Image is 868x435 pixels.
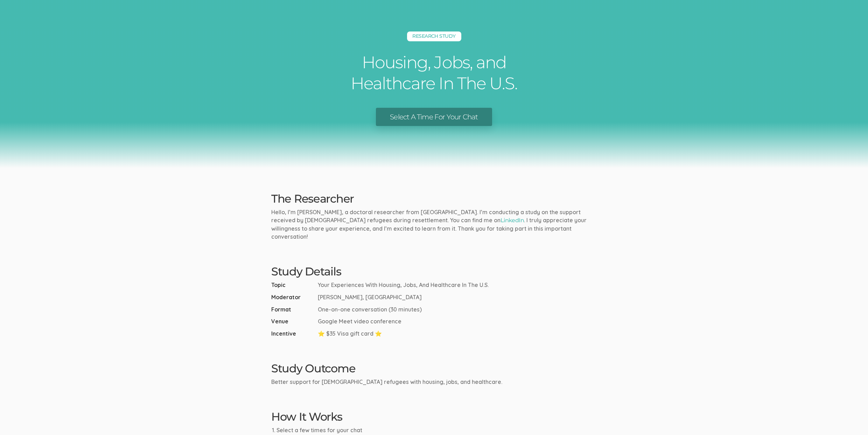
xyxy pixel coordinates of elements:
[318,281,489,289] span: Your Experiences With Housing, Jobs, And Healthcare In The U.S.
[271,330,315,338] span: Incentive
[271,317,315,325] span: Venue
[376,108,492,126] a: Select A Time For Your Chat
[318,330,382,338] span: ⭐ $35 Visa gift card ⭐
[272,426,597,434] li: Select a few times for your chat
[407,31,461,41] h5: Research Study
[318,306,422,314] span: One-on-one conversation (30 minutes)
[329,52,539,94] h1: Housing, Jobs, and Healthcare In The U.S.
[318,293,422,301] span: [PERSON_NAME], [GEOGRAPHIC_DATA]
[500,217,524,224] a: LinkedIn
[271,192,597,205] h2: The Researcher
[271,293,315,301] span: Moderator
[318,317,401,325] span: Google Meet video conference
[271,208,597,240] p: Hello, I’m [PERSON_NAME], a doctoral researcher from [GEOGRAPHIC_DATA]. I’m conducting a study on...
[271,306,315,314] span: Format
[271,265,597,278] h2: Study Details
[271,378,597,386] p: Better support for [DEMOGRAPHIC_DATA] refugees with housing, jobs, and healthcare.
[271,362,597,374] h2: Study Outcome
[271,411,597,423] h2: How It Works
[271,281,315,289] span: Topic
